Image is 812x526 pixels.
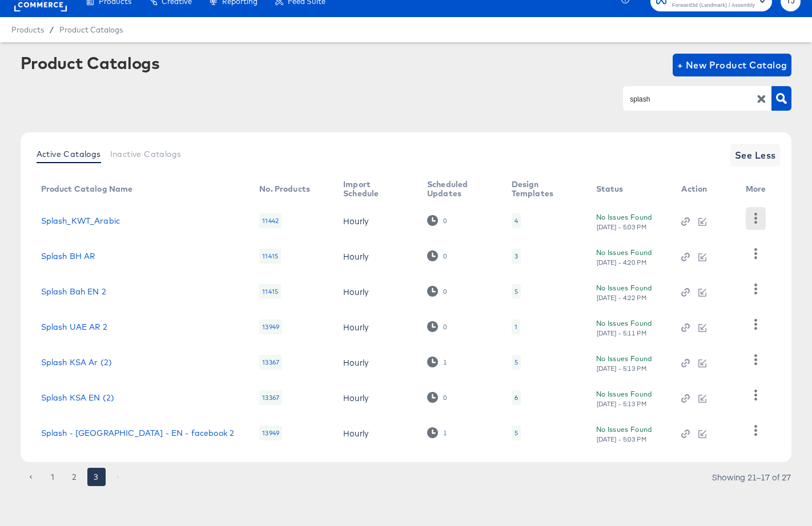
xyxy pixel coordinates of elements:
[677,57,787,73] span: + New Product Catalog
[514,252,518,261] div: 3
[110,149,182,159] span: Inactive Catalogs
[41,252,95,261] a: Splash BH AR
[41,358,112,367] a: Splash KSA Ar (2)
[587,176,673,203] th: Status
[512,213,521,228] div: 4
[259,390,282,405] div: 13367
[512,426,521,440] div: 5
[730,144,781,167] button: See Less
[427,427,447,438] div: 1
[44,468,62,486] button: Go to page 1
[334,309,418,345] td: Hourly
[21,468,129,486] nav: pagination navigation
[514,287,518,296] div: 5
[259,184,310,193] div: No. Products
[259,355,282,370] div: 13367
[334,203,418,238] td: Hourly
[334,380,418,415] td: Hourly
[37,149,101,159] span: Active Catalogs
[427,286,447,297] div: 0
[672,1,755,10] span: Forward3d (Landmark) / Assembly
[512,284,521,299] div: 5
[427,321,447,332] div: 0
[11,25,44,34] span: Products
[512,249,521,264] div: 3
[41,287,106,296] a: Splash Bah EN 2
[672,176,736,203] th: Action
[41,216,120,225] a: Splash_KWT_Arabic
[259,249,281,264] div: 11415
[41,322,107,331] a: Splash UAE AR 2
[735,147,776,163] span: See Less
[514,216,518,225] div: 4
[334,238,418,274] td: Hourly
[22,468,41,486] button: Go to previous page
[21,54,160,72] div: Product Catalogs
[259,213,282,228] div: 11442
[41,428,235,438] a: Splash - [GEOGRAPHIC_DATA] - EN - facebook 2
[334,274,418,309] td: Hourly
[427,357,447,367] div: 1
[514,393,518,402] div: 6
[443,288,447,296] div: 0
[259,426,282,440] div: 13949
[443,252,447,260] div: 0
[427,392,447,403] div: 0
[443,323,447,331] div: 0
[673,54,792,76] button: + New Product Catalog
[343,180,404,198] div: Import Schedule
[512,319,520,334] div: 1
[512,355,521,370] div: 5
[41,184,133,193] div: Product Catalog Name
[443,429,447,437] div: 1
[711,473,791,481] div: Showing 21–17 of 27
[628,92,749,106] input: Search Product Catalogs
[334,345,418,380] td: Hourly
[427,180,489,198] div: Scheduled Updates
[334,415,418,451] td: Hourly
[427,250,447,261] div: 0
[514,428,518,438] div: 5
[41,393,115,402] a: Splash KSA EN (2)
[87,468,106,486] button: page 3
[443,358,447,366] div: 1
[737,176,780,203] th: More
[514,358,518,367] div: 5
[443,217,447,225] div: 0
[59,25,123,34] a: Product Catalogs
[259,284,281,299] div: 11415
[512,180,573,198] div: Design Templates
[443,394,447,402] div: 0
[44,25,59,34] span: /
[427,215,447,226] div: 0
[514,322,517,331] div: 1
[66,468,84,486] button: Go to page 2
[512,390,521,405] div: 6
[259,319,282,334] div: 13949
